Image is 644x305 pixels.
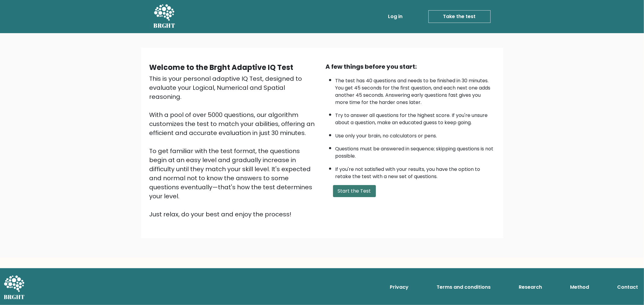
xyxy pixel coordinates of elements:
a: Method [568,281,591,293]
li: If you're not satisfied with your results, you have the option to retake the test with a new set ... [335,163,495,180]
a: BRGHT [154,2,175,31]
li: The test has 40 questions and needs to be finished in 30 minutes. You get 45 seconds for the firs... [335,74,495,106]
a: Terms and conditions [434,281,493,293]
li: Use only your brain, no calculators or pens. [335,129,495,140]
button: Start the Test [333,185,376,197]
div: A few things before you start: [326,62,495,71]
a: Log in [386,11,405,23]
a: Take the test [428,10,491,23]
h5: BRGHT [154,22,175,29]
li: Questions must be answered in sequence; skipping questions is not possible. [335,142,495,160]
div: This is your personal adaptive IQ Test, designed to evaluate your Logical, Numerical and Spatial ... [149,74,319,219]
a: Privacy [387,281,411,293]
a: Contact [615,281,640,293]
li: Try to answer all questions for the highest score. If you're unsure about a question, make an edu... [335,109,495,126]
b: Welcome to the Brght Adaptive IQ Test [149,62,293,72]
a: Research [516,281,544,293]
